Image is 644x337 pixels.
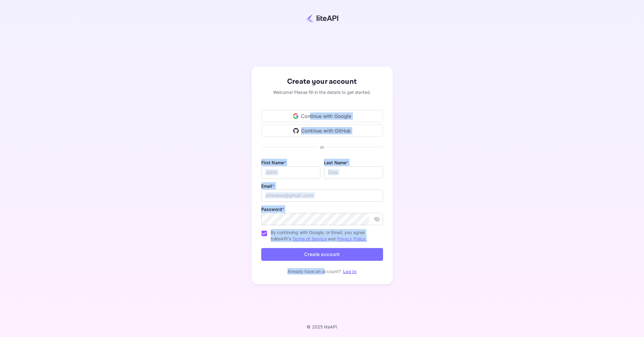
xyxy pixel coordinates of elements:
[292,236,326,241] a: Terms of Service
[261,183,275,189] label: Email
[261,190,383,202] input: johndoe@gmail.com
[287,268,341,275] p: Already have an account?
[306,14,338,23] img: liteapi
[261,166,320,179] input: John
[261,125,383,137] div: Continue with GitHub
[337,236,367,241] a: Privacy Policy.
[261,89,383,95] div: Welcome! Please fill in the details to get started.
[324,160,349,165] label: Last Name
[261,207,284,212] label: Password
[343,269,357,274] a: Log in
[307,324,337,329] p: © 2025 liteAPI
[261,160,286,165] label: First Name
[261,248,383,261] button: Create account
[271,229,378,242] span: By continuing with Google, or Email, you agree to liteAPI's and
[371,214,382,225] button: toggle password visibility
[261,110,383,122] div: Continue with Google
[261,76,383,87] div: Create your account
[324,166,383,179] input: Doe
